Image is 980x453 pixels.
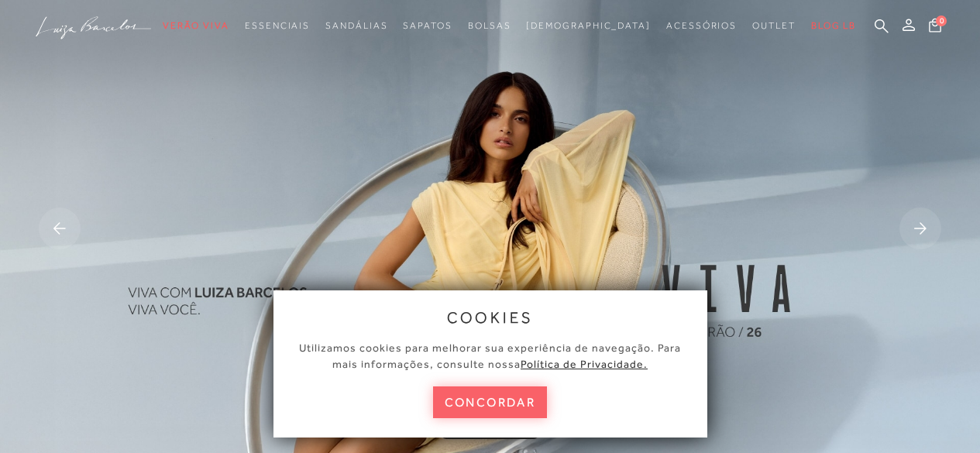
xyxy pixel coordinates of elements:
span: [DEMOGRAPHIC_DATA] [526,20,651,31]
span: Bolsas [468,20,511,31]
button: concordar [433,386,548,418]
span: 0 [936,15,947,26]
span: Acessórios [666,20,737,31]
a: noSubCategoriesText [325,12,387,40]
span: Utilizamos cookies para melhorar sua experiência de navegação. Para mais informações, consulte nossa [299,341,681,370]
a: noSubCategoriesText [666,12,737,40]
a: noSubCategoriesText [752,12,796,40]
span: Outlet [752,20,796,31]
a: noSubCategoriesText [403,12,452,40]
span: Sapatos [403,20,452,31]
span: BLOG LB [811,20,856,31]
a: noSubCategoriesText [245,12,310,40]
span: cookies [447,309,534,326]
a: noSubCategoriesText [526,12,651,40]
a: Política de Privacidade. [521,358,648,370]
a: noSubCategoriesText [468,12,511,40]
span: Sandálias [325,20,387,31]
span: Essenciais [245,20,310,31]
a: noSubCategoriesText [163,12,229,40]
button: 0 [924,17,946,38]
a: BLOG LB [811,12,856,40]
span: Verão Viva [163,20,229,31]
